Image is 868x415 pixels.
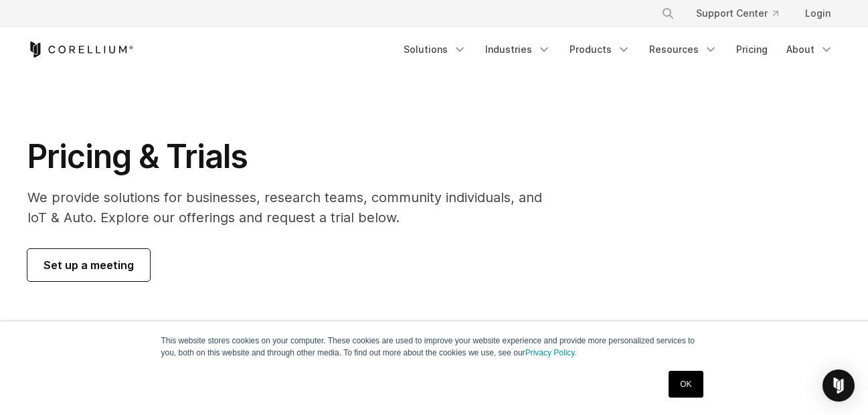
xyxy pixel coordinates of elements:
[27,137,561,177] h1: Pricing & Trials
[477,37,559,62] a: Industries
[822,369,855,402] div: Open Intercom Messenger
[396,37,841,62] div: Navigation Menu
[396,37,474,62] a: Solutions
[656,1,680,25] button: Search
[778,37,841,62] a: About
[161,335,707,359] p: This website stores cookies on your computer. These cookies are used to improve your website expe...
[728,37,776,62] a: Pricing
[794,1,841,25] a: Login
[27,41,134,58] a: Corellium Home
[27,187,561,228] p: We provide solutions for businesses, research teams, community individuals, and IoT & Auto. Explo...
[27,249,150,281] a: Set up a meeting
[645,1,841,25] div: Navigation Menu
[685,1,789,25] a: Support Center
[669,371,703,398] a: OK
[44,257,134,273] span: Set up a meeting
[561,37,638,62] a: Products
[641,37,725,62] a: Resources
[525,348,577,357] a: Privacy Policy.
